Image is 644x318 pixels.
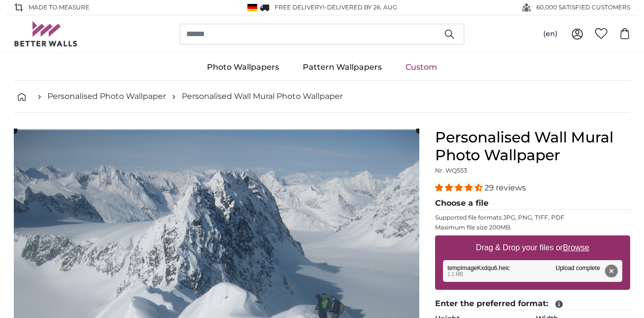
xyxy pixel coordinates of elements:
span: Nr. WQ553 [435,167,467,174]
span: 4.34 stars [435,183,484,192]
legend: Enter the preferred format: [435,298,630,310]
img: Germany [247,4,257,11]
a: Personalised Photo Wallpaper [47,91,166,102]
label: Drag & Drop your files or [472,238,593,258]
a: Personalised Wall Mural Photo Wallpaper [182,91,343,102]
a: Photo Wallpapers [195,54,291,80]
legend: Choose a file [435,197,630,210]
span: Delivered by 26. Aug [327,3,397,11]
a: Custom [394,54,449,80]
p: Maximum file size 200MB. [435,224,630,231]
nav: breadcrumbs [14,81,630,113]
u: Browse [563,243,589,252]
span: 29 reviews [484,183,526,192]
p: Supported file formats JPG, PNG, TIFF, PDF [435,214,630,222]
span: - [324,3,397,11]
span: FREE delivery! [275,3,324,11]
span: 60,000 SATISFIED CUSTOMERS [536,3,630,12]
img: Betterwalls [14,21,78,46]
a: Pattern Wallpapers [291,54,394,80]
h1: Personalised Wall Mural Photo Wallpaper [435,129,630,164]
button: (en) [535,25,565,43]
span: Made to Measure [29,3,89,12]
